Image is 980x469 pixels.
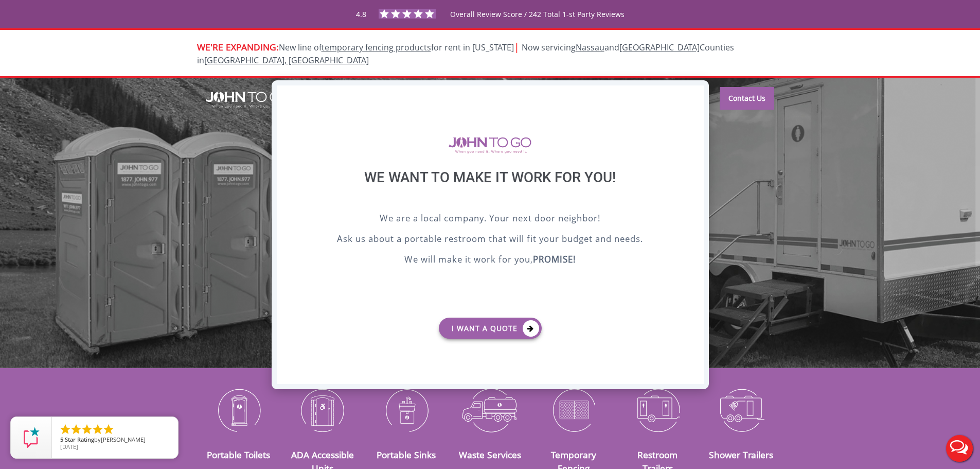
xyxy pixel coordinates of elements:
[302,169,678,212] div: We want to make it work for you!
[21,427,42,448] img: Review Rating
[687,85,703,103] div: X
[81,423,93,436] li: 
[101,436,146,443] span: [PERSON_NAME]
[449,137,531,153] img: logo of viptogo
[60,437,170,444] span: by
[92,423,104,436] li: 
[439,318,542,339] a: I want a Quote
[939,428,980,469] button: Live Chat
[102,423,115,436] li: 
[302,253,678,268] p: We will make it work for you,
[65,436,94,443] span: Star Rating
[60,443,78,450] span: [DATE]
[59,423,72,436] li: 
[302,212,678,227] p: We are a local company. Your next door neighbor!
[70,423,82,436] li: 
[302,232,678,248] p: Ask us about a portable restroom that will fit your budget and needs.
[60,436,63,443] span: 5
[533,253,576,265] b: PROMISE!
